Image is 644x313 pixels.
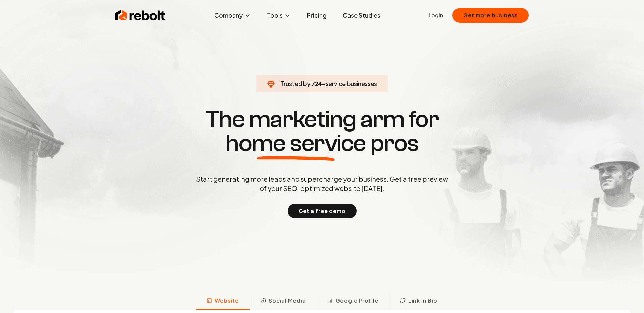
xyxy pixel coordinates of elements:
button: Social Media [250,293,317,310]
button: Company [209,9,256,22]
a: Case Studies [337,9,386,22]
span: home service [225,131,366,155]
button: Tools [262,9,296,22]
button: Get more business [452,8,529,23]
button: Link in Bio [389,293,448,310]
img: Rebolt Logo [115,9,166,22]
a: Pricing [302,9,332,22]
span: Social Media [269,297,306,305]
span: service businesses [326,80,377,87]
button: Website [196,293,250,310]
span: Website [215,297,239,305]
p: Start generating more leads and supercharge your business. Get a free preview of your SEO-optimiz... [195,174,449,193]
span: Link in Bio [408,297,437,305]
button: Google Profile [317,293,389,310]
h1: The marketing arm for pros [161,107,483,155]
a: Login [429,11,443,19]
span: + [322,80,326,87]
span: Trusted by [280,80,310,87]
span: Google Profile [336,297,378,305]
button: Get a free demo [288,204,357,218]
span: 724 [311,79,322,88]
